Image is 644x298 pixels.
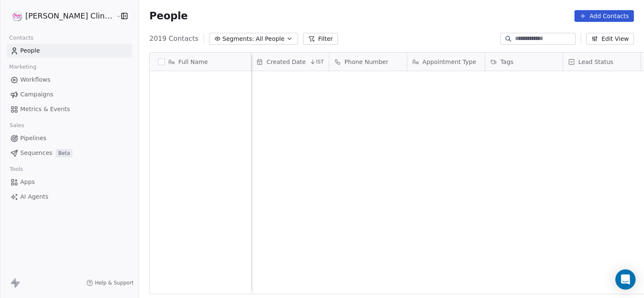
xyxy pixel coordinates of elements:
[578,58,613,66] span: Lead Status
[7,102,132,116] a: Metrics & Events
[256,35,284,43] span: All People
[7,175,132,189] a: Apps
[422,58,476,66] span: Appointment Type
[7,44,132,58] a: People
[95,279,134,286] span: Help & Support
[7,88,132,101] a: Campaigns
[25,11,114,21] span: [PERSON_NAME] Clinic External
[149,34,198,44] span: 2019 Contacts
[150,71,251,295] div: grid
[7,131,132,145] a: Pipelines
[20,90,53,99] span: Campaigns
[329,53,407,71] div: Phone Number
[178,58,208,66] span: Full Name
[5,32,37,44] span: Contacts
[266,58,306,66] span: Created Date
[485,53,563,71] div: Tags
[574,10,634,22] button: Add Contacts
[20,178,35,186] span: Apps
[7,190,132,204] a: AI Agents
[7,73,132,87] a: Workflows
[500,58,513,66] span: Tags
[344,58,388,66] span: Phone Number
[86,279,134,286] a: Help & Support
[20,134,46,143] span: Pipelines
[20,46,40,55] span: People
[7,146,132,160] a: SequencesBeta
[5,61,40,73] span: Marketing
[6,119,28,132] span: Sales
[303,33,338,45] button: Filter
[251,53,329,71] div: Created DateIST
[12,11,22,21] img: RASYA-Clinic%20Circle%20icon%20Transparent.png
[407,53,485,71] div: Appointment Type
[56,149,72,157] span: Beta
[20,75,51,84] span: Workflows
[563,53,641,71] div: Lead Status
[10,9,110,23] button: [PERSON_NAME] Clinic External
[223,35,254,43] span: Segments:
[20,105,70,114] span: Metrics & Events
[316,59,324,65] span: IST
[615,269,636,290] div: Open Intercom Messenger
[149,10,188,22] span: People
[20,149,52,157] span: Sequences
[586,33,634,45] button: Edit View
[150,53,251,71] div: Full Name
[6,163,27,176] span: Tools
[20,192,48,201] span: AI Agents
